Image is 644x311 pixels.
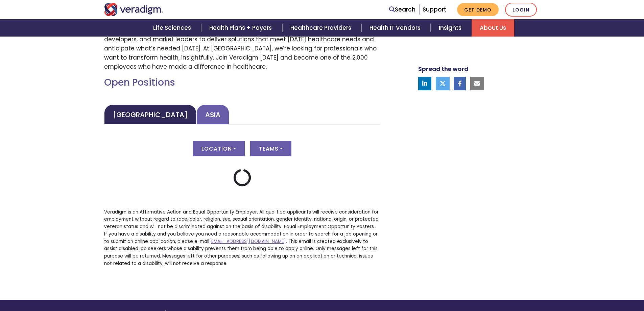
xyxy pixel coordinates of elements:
[193,141,245,156] button: Location
[104,208,380,267] p: Veradigm is an Affirmative Action and Equal Opportunity Employer. All qualified applicants will r...
[282,19,361,37] a: Healthcare Providers
[361,19,431,37] a: Health IT Vendors
[457,3,499,16] a: Get Demo
[104,25,380,71] p: Join a passionate team of dedicated associates who work side-by-side with caregivers, developers,...
[145,19,201,37] a: Life Sciences
[418,65,468,73] strong: Spread the word
[104,3,163,16] img: Veradigm logo
[505,3,537,17] a: Login
[196,105,229,125] a: Asia
[389,5,415,14] a: Search
[423,5,446,14] a: Support
[431,19,472,37] a: Insights
[250,141,291,156] button: Teams
[201,19,282,37] a: Health Plans + Payers
[104,77,380,88] h2: Open Positions
[472,19,514,37] a: About Us
[209,238,286,245] a: [EMAIL_ADDRESS][DOMAIN_NAME]
[104,105,196,125] a: [GEOGRAPHIC_DATA]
